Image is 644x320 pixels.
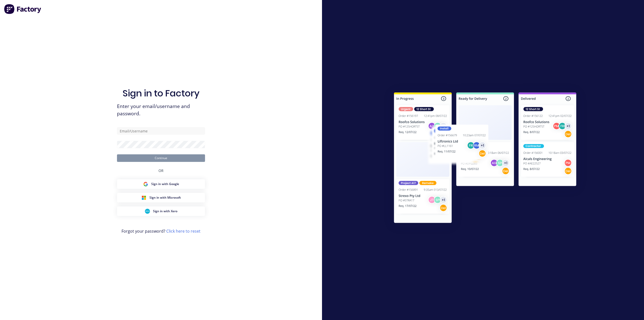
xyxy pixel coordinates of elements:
[158,162,164,179] div: OR
[166,228,200,234] a: Click here to reset
[151,182,179,186] span: Sign in with Google
[141,195,146,200] img: Microsoft Sign in
[117,206,205,216] button: Xero Sign inSign in with Xero
[117,127,205,135] input: Email/Username
[117,154,205,162] button: Continue
[117,103,205,117] span: Enter your email/username and password.
[123,88,199,99] h1: Sign in to Factory
[122,228,200,234] span: Forgot your password?
[117,193,205,202] button: Microsoft Sign inSign in with Microsoft
[383,82,587,235] img: Sign in
[153,209,177,214] span: Sign in with Xero
[149,195,181,200] span: Sign in with Microsoft
[117,179,205,189] button: Google Sign inSign in with Google
[145,209,150,214] img: Xero Sign in
[4,4,42,14] img: Factory
[143,182,148,187] img: Google Sign in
